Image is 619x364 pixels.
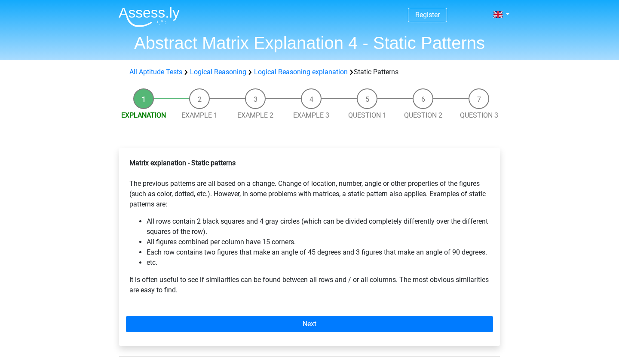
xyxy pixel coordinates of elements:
[126,67,493,77] div: Static Patterns
[181,111,218,119] a: Example 1
[119,7,180,27] img: Assessly
[254,68,348,76] a: Logical Reasoning explanation
[112,33,507,53] h1: Abstract Matrix Explanation 4 - Static Patterns
[121,111,166,119] a: Explanation
[415,11,440,19] a: Register
[129,159,236,167] b: Matrix explanation - Static patterns
[129,68,182,76] a: All Aptitude Tests
[293,111,329,119] a: Example 3
[147,247,490,258] li: Each row contains two figures that make an angle of 45 degrees and 3 figures that make an angle o...
[237,111,273,119] a: Example 2
[348,111,386,119] a: Question 1
[129,275,490,295] p: It is often useful to see if similarities can be found between all rows and / or all columns. The...
[404,111,442,119] a: Question 2
[147,216,490,237] li: All rows contain 2 black squares and 4 gray circles (which can be divided completely differently ...
[129,158,490,209] p: The previous patterns are all based on a change. Change of location, number, angle or other prope...
[147,258,490,268] li: etc.
[126,316,493,332] a: Next
[147,237,490,247] li: All figures combined per column have 15 corners.
[460,111,498,119] a: Question 3
[190,68,246,76] a: Logical Reasoning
